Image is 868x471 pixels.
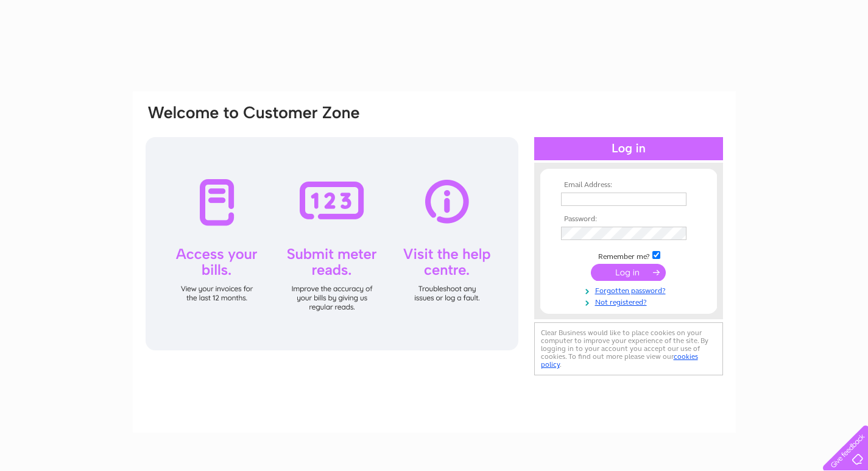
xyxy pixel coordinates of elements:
th: Email Address: [558,181,699,189]
div: Clear Business would like to place cookies on your computer to improve your experience of the sit... [534,322,723,375]
th: Password: [558,215,699,224]
td: Remember me? [558,249,699,261]
a: cookies policy [541,352,698,369]
a: Forgotten password? [561,284,699,296]
input: Submit [591,264,666,281]
a: Not registered? [561,296,699,307]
